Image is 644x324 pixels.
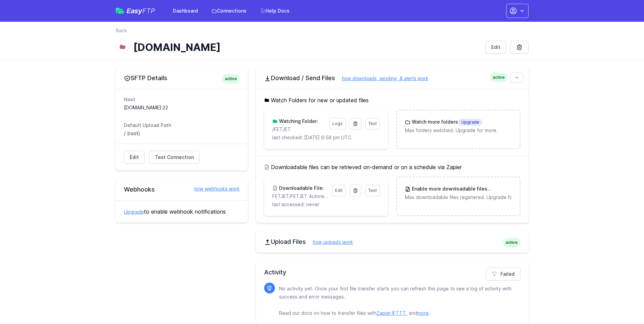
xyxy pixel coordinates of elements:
span: Test [368,121,377,126]
a: IFTTT [392,310,406,316]
a: how uploads work [306,239,353,245]
a: Logs [329,118,346,129]
a: EasyFTP [116,7,155,14]
h3: Downloadable File: [278,185,324,192]
h3: Enable more downloadable files [410,185,511,193]
a: Edit [124,151,145,164]
h2: SFTP Details [124,74,240,82]
a: Failed [486,268,520,281]
a: Enable more downloadable filesUpgrade Max downloadable files registered. Upgrade for more. [397,177,519,209]
a: Upgrade [124,209,144,215]
img: easyftp_logo.png [116,8,124,14]
span: Test [368,188,377,193]
span: FTP [142,7,155,15]
a: Watch more foldersUpgrade Max folders watched. Upgrade for more. [397,110,519,142]
span: Easy [127,7,155,14]
a: Dashboard [169,5,202,17]
a: more [417,310,429,316]
dd: / (root) [124,130,240,137]
h5: Downloadable files can be retrieved on-demand or on a schedule via Zapier [264,163,520,171]
nav: Breadcrumb [116,27,529,38]
a: Edit [485,41,506,54]
p: No activity yet. Once your first file transfer starts you can refresh this page to see a log of a... [279,285,515,317]
div: to enable webhook notifications [116,200,248,222]
p: Max downloadable files registered. Upgrade for more. [405,194,511,201]
span: active [490,73,508,82]
dt: Default Upload Path [124,122,240,129]
h2: Download / Send Files [264,74,520,82]
p: FETJET/FETJET Autorenewal Success for Zapier.csv [272,193,328,200]
h2: Webhooks [124,185,240,194]
p: last accessed: never [272,201,380,208]
h5: Watch Folders for new or updated files [264,96,520,104]
p: Max folders watched. Upgrade for more. [405,127,511,134]
h3: Watch more folders [410,119,482,126]
span: Test Connection [155,154,194,161]
a: how downloads, sending, & alerts work [335,75,428,81]
span: Upgrade [487,186,512,193]
span: active [222,74,240,84]
h2: Upload Files [264,238,520,246]
a: Test [365,118,380,129]
a: Connections [207,5,251,17]
h2: Activity [264,268,520,277]
span: active [503,238,520,247]
a: Test Connection [149,151,200,164]
span: Upgrade [458,119,482,126]
h3: Watching Folder: [278,118,318,125]
a: Help Docs [256,5,294,17]
a: Zapier [376,310,391,316]
a: Back [116,27,127,34]
dd: [DOMAIN_NAME]:22 [124,104,240,111]
dt: Host [124,96,240,103]
p: /FETJET [272,126,325,133]
p: last checked: [DATE] 6:58 pm UTC [272,134,380,141]
a: Test [365,185,380,196]
h1: [DOMAIN_NAME] [133,41,480,53]
a: how webhooks work [187,185,240,192]
a: Edit [332,185,346,196]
